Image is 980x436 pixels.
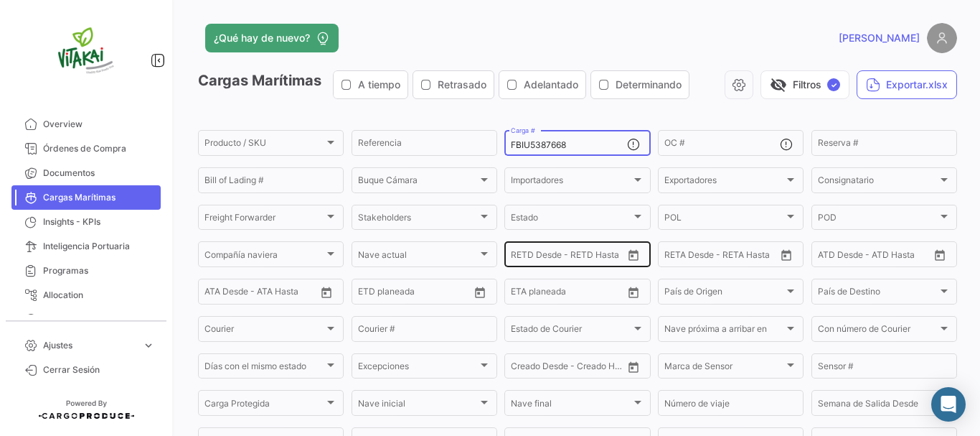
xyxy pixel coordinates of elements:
[50,17,122,89] img: vitakai.png
[43,118,155,131] span: Overview
[547,289,600,299] input: Hasta
[11,259,161,283] a: Programas
[818,251,863,261] input: ATD Desde
[204,140,324,150] span: Producto / SKU
[873,251,926,261] input: ATD Hasta
[931,387,966,422] div: Abrir Intercom Messenger
[827,78,840,91] span: ✓
[499,71,585,98] button: Adelantado
[664,215,784,225] span: POL
[11,136,161,161] a: Órdenes de Compra
[43,240,155,253] span: Inteligencia Portuaria
[258,289,311,299] input: ATA Hasta
[204,363,324,374] span: Días con el mismo estado
[43,264,155,277] span: Programas
[623,356,644,378] button: Open calendar
[511,401,631,411] span: Nave final
[43,215,155,228] span: Insights - KPIs
[547,251,600,261] input: Hasta
[511,251,537,261] input: Desde
[11,185,161,210] a: Cargas Marítimas
[142,339,155,352] span: expand_more
[664,326,784,336] span: Nave próxima a arribar en
[524,78,578,92] span: Adelantado
[358,215,478,225] span: Stakeholders
[11,234,161,259] a: Inteligencia Portuaria
[664,363,784,374] span: Marca de Sensor
[929,244,951,266] button: Open calendar
[11,307,161,332] a: Courier
[204,251,324,261] span: Compañía naviera
[11,112,161,136] a: Overview
[818,215,938,225] span: POD
[511,363,560,374] input: Creado Desde
[818,289,938,299] span: País de Destino
[438,78,486,92] span: Retrasado
[664,289,784,299] span: País de Origen
[204,215,324,225] span: Freight Forwarder
[214,31,310,45] span: ¿Qué hay de nuevo?
[11,283,161,307] a: Allocation
[11,210,161,234] a: Insights - KPIs
[511,215,631,225] span: Estado
[198,70,694,99] h3: Cargas Marítimas
[770,76,787,93] span: visibility_off
[818,177,938,187] span: Consignatario
[205,24,339,52] button: ¿Qué hay de nuevo?
[358,251,478,261] span: Nave actual
[204,401,324,411] span: Carga Protegida
[43,363,155,376] span: Cerrar Sesión
[204,289,248,299] input: ATA Desde
[358,177,478,187] span: Buque Cámara
[358,289,384,299] input: Desde
[623,282,644,303] button: Open calendar
[358,363,478,374] span: Excepciones
[43,313,155,326] span: Courier
[394,289,447,299] input: Hasta
[623,244,644,266] button: Open calendar
[204,326,324,336] span: Courier
[570,363,623,374] input: Creado Hasta
[469,282,491,303] button: Open calendar
[43,289,155,302] span: Allocation
[358,78,400,92] span: A tiempo
[11,161,161,185] a: Documentos
[839,31,920,45] span: [PERSON_NAME]
[43,142,155,155] span: Órdenes de Compra
[43,191,155,204] span: Cargas Marítimas
[591,71,689,98] button: Determinando
[664,177,784,187] span: Exportadores
[334,71,407,98] button: A tiempo
[700,251,753,261] input: Hasta
[776,244,797,266] button: Open calendar
[927,23,957,53] img: placeholder-user.png
[760,70,849,99] button: visibility_offFiltros✓
[616,78,682,92] span: Determinando
[818,401,938,411] span: Semana de Salida Desde
[818,326,938,336] span: Con número de Courier
[43,339,136,352] span: Ajustes
[511,326,631,336] span: Estado de Courier
[664,251,690,261] input: Desde
[857,70,957,99] button: Exportar.xlsx
[316,282,337,303] button: Open calendar
[511,177,631,187] span: Importadores
[358,401,478,411] span: Nave inicial
[43,167,155,180] span: Documentos
[413,71,494,98] button: Retrasado
[511,289,537,299] input: Desde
